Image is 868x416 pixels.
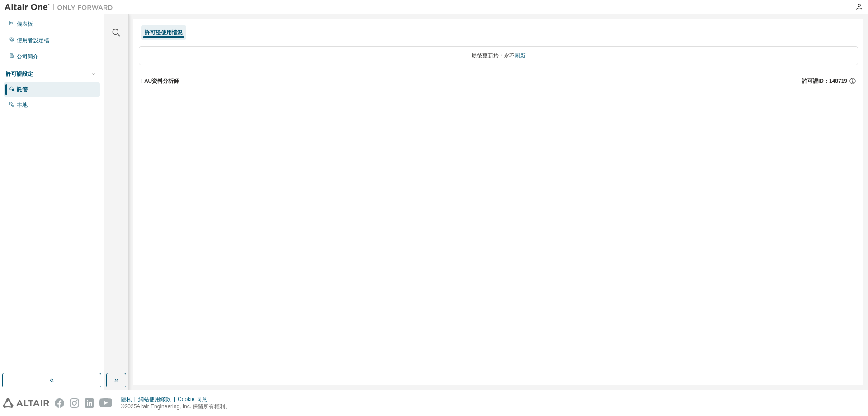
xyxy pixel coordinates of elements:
[145,29,183,36] font: 許可證使用情況
[17,21,33,27] font: 儀表板
[121,396,132,402] font: 隱私
[472,53,504,59] font: 最後更新於：
[55,398,64,408] img: facebook.svg
[138,396,171,402] font: 網站使用條款
[125,403,137,410] font: 2025
[85,398,94,408] img: linkedin.svg
[504,53,515,59] font: 永不
[3,398,49,408] img: altair_logo.svg
[121,403,125,410] font: ©
[515,53,526,59] font: 刷新
[17,86,28,93] font: 託管
[70,398,79,408] img: instagram.svg
[99,398,113,408] img: youtube.svg
[802,78,847,84] font: 許可證ID：148719
[17,53,38,60] font: 公司簡介
[178,396,207,402] font: Cookie 同意
[6,71,33,77] font: 許可證設定
[137,403,231,410] font: Altair Engineering, Inc. 保留所有權利。
[144,78,179,84] font: AU資料分析師
[17,37,49,43] font: 使用者設定檔
[17,102,28,108] font: 本地
[139,71,858,91] button: AU資料分析師許可證ID：148719
[5,3,118,12] img: 牽牛星一號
